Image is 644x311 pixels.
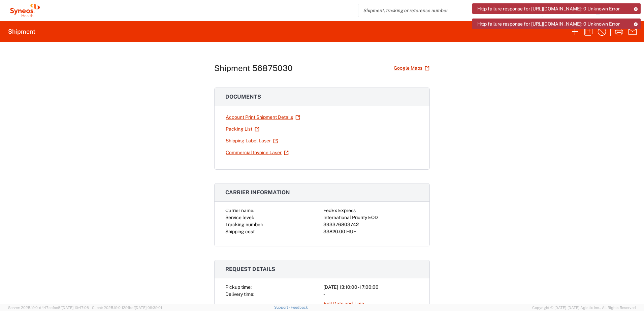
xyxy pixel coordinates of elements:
[8,306,89,310] span: Server: 2025.19.0-d447cefac8f
[225,111,300,123] a: Account Print Shipment Details
[92,306,162,310] span: Client: 2025.19.0-129fbcf
[532,305,636,311] span: Copyright © [DATE]-[DATE] Agistix Inc., All Rights Reserved
[225,229,255,234] span: Shipping cost
[477,6,620,12] span: Http failure response for [URL][DOMAIN_NAME]: 0 Unknown Error
[8,28,35,36] h2: Shipment
[225,215,254,220] span: Service level:
[135,306,162,310] span: [DATE] 09:39:01
[62,306,89,310] span: [DATE] 10:47:06
[274,305,291,309] a: Support
[225,94,261,100] span: Documents
[323,221,419,228] div: 393376803742
[225,266,275,272] span: Request details
[323,298,364,310] a: Edit Date and Time
[225,135,278,147] a: Shipping Label Laser
[225,222,263,227] span: Tracking number:
[477,21,620,27] span: Http failure response for [URL][DOMAIN_NAME]: 0 Unknown Error
[214,63,293,73] h1: Shipment 56875030
[225,147,289,159] a: Commercial Invoice Laser
[225,284,252,290] span: Pickup time:
[225,208,254,213] span: Carrier name:
[323,228,419,235] div: 33820.00 HUF
[225,291,254,297] span: Delivery time:
[323,284,419,291] div: [DATE] 13:10:00 - 17:00:00
[323,291,419,298] div: -
[323,214,419,221] div: International Priority EOD
[323,207,419,214] div: FedEx Express
[393,62,430,74] a: Google Maps
[225,123,260,135] a: Packing List
[225,189,290,196] span: Carrier information
[291,305,308,309] a: Feedback
[358,4,533,17] input: Shipment, tracking or reference number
